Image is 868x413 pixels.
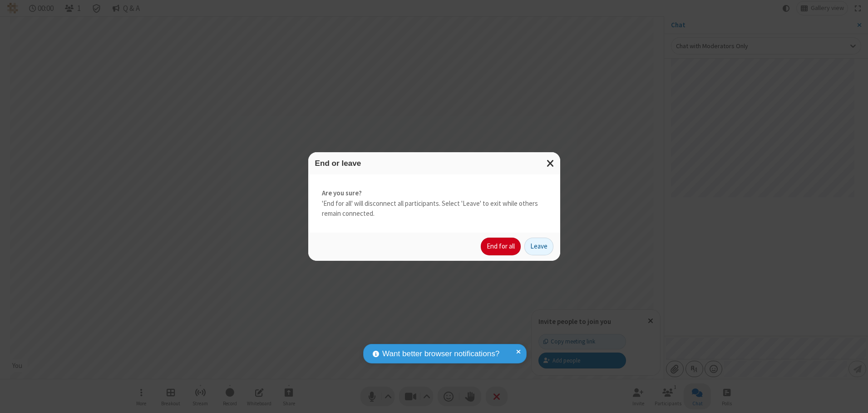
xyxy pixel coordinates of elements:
button: Leave [524,238,553,256]
button: End for all [481,238,521,256]
h3: End or leave [315,159,553,168]
strong: Are you sure? [322,188,547,199]
span: Want better browser notifications? [382,348,499,360]
button: Close modal [541,152,560,174]
div: 'End for all' will disconnect all participants. Select 'Leave' to exit while others remain connec... [308,174,560,233]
